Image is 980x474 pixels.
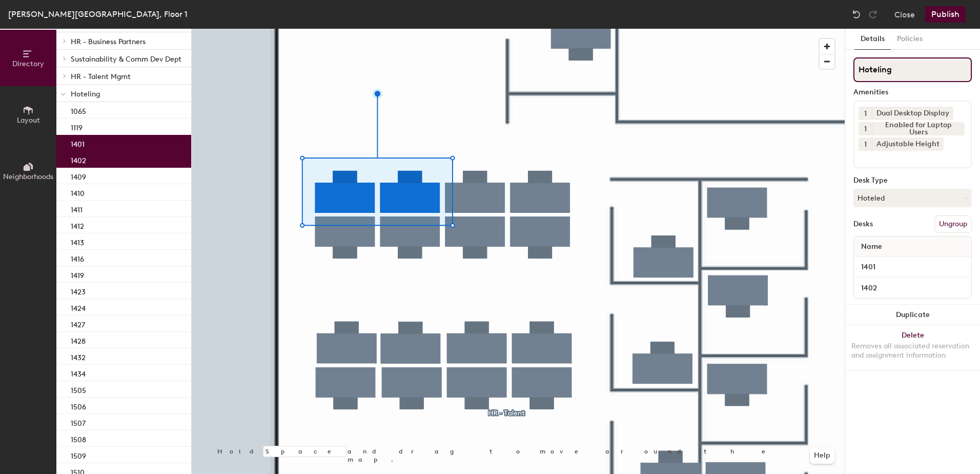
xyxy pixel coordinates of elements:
[845,305,980,325] button: Duplicate
[71,90,100,98] span: Hoteling
[3,172,53,181] span: Neighborhoods
[854,29,891,50] button: Details
[853,88,972,96] div: Amenities
[71,301,86,313] p: 1424
[934,215,972,233] button: Ungroup
[71,350,86,362] p: 1432
[864,108,867,119] span: 1
[71,383,86,395] p: 1505
[17,116,40,125] span: Layout
[71,121,83,132] p: 1119
[864,139,867,150] span: 1
[872,137,944,151] div: Adjustable Height
[853,189,972,207] button: Hoteled
[864,124,867,134] span: 1
[71,37,146,46] span: HR - Business Partners
[71,268,84,280] p: 1419
[71,367,86,379] p: 1434
[894,6,915,23] button: Close
[810,447,834,464] button: Help
[71,186,85,198] p: 1410
[859,107,872,120] button: 1
[71,252,84,264] p: 1416
[71,285,86,297] p: 1423
[71,449,86,461] p: 1509
[71,235,84,247] p: 1413
[71,416,86,428] p: 1507
[71,203,83,214] p: 1411
[853,220,873,228] div: Desks
[859,122,872,135] button: 1
[856,260,969,274] input: Unnamed desk
[856,281,969,295] input: Unnamed desk
[71,170,86,182] p: 1409
[71,400,86,411] p: 1506
[71,432,86,444] p: 1508
[853,176,972,185] div: Desk Type
[856,238,887,256] span: Name
[925,6,966,23] button: Publish
[872,107,953,120] div: Dual Desktop Display
[71,318,85,329] p: 1427
[859,137,872,151] button: 1
[71,137,85,149] p: 1401
[845,325,980,370] button: DeleteRemoves all associated reservation and assignment information
[851,9,862,19] img: Undo
[8,8,188,21] div: [PERSON_NAME][GEOGRAPHIC_DATA], Floor 1
[71,334,86,346] p: 1428
[71,55,181,64] span: Sustainability & Comm Dev Dept
[71,72,131,81] span: HR - Talent Mgmt
[851,342,974,360] div: Removes all associated reservation and assignment information
[71,104,86,116] p: 1065
[868,9,878,19] img: Redo
[872,122,965,135] div: Enabled for Laptop Users
[12,60,44,68] span: Directory
[71,219,84,231] p: 1412
[891,29,929,50] button: Policies
[71,153,86,165] p: 1402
